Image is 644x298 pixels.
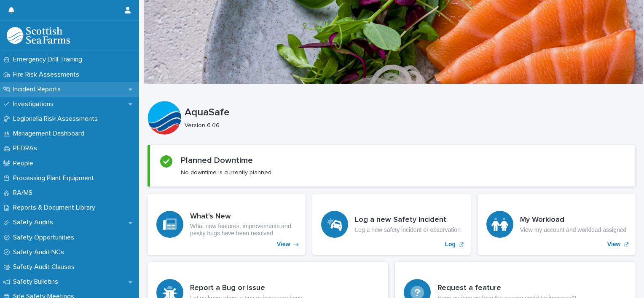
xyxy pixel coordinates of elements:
[148,194,306,255] a: View
[185,122,629,129] p: Version 6.06
[10,278,65,286] p: Safety Bulletins
[520,216,627,225] h3: My Workload
[190,223,297,237] p: What new features, improvements and pesky bugs have been resolved
[10,71,86,79] p: Fire Risk Assessments
[355,226,461,234] p: Log a new safety incident or observation
[355,216,461,225] h3: Log a new Safety Incident
[10,204,102,212] p: Reports & Document Library
[312,194,470,255] a: Log
[10,56,89,64] p: Emergency Drill Training
[10,248,71,256] p: Safety Audit NCs
[520,226,627,234] p: View my account and workload assigned
[10,100,60,108] p: Investigations
[181,169,271,176] p: No downtime is currently planned
[10,234,81,242] p: Safety Opportunities
[10,174,101,182] p: Processing Plant Equipment
[10,85,67,93] p: Incident Reports
[10,115,105,123] p: Legionella Risk Assessments
[181,155,253,165] h2: Planned Downtime
[190,284,302,293] h3: Report a Bug or issue
[607,241,621,248] p: View
[10,218,60,226] p: Safety Audits
[185,106,632,119] p: AquaSafe
[10,160,40,168] p: People
[437,284,576,293] h3: Request a feature
[7,27,70,44] img: bPIBxiqnSb2ggTQWdOVV
[277,241,290,248] p: View
[10,130,91,138] p: Management Dashboard
[478,194,636,255] a: View
[10,144,44,152] p: PEDRAs
[190,212,297,221] h3: What's New
[445,241,456,248] p: Log
[10,263,81,271] p: Safety Audit Clauses
[10,189,39,197] p: RA/MS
